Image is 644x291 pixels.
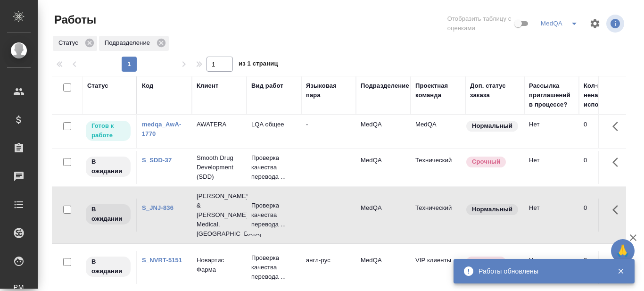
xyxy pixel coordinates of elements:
[524,199,579,232] td: Нет
[611,239,635,263] button: 🙏
[251,120,297,129] p: LQA общее
[197,153,242,182] p: Smooth Drug Development (SDD)
[197,256,242,274] p: Новартис Фарма
[411,251,465,284] td: VIP клиенты
[197,120,242,129] p: AWATERA
[142,157,172,164] a: S_SDD-37
[356,251,411,284] td: MedQA
[584,81,640,109] div: Кол-во неназначенных исполнителей
[85,156,132,178] div: Исполнитель назначен, приступать к работе пока рано
[606,15,626,33] span: Посмотреть информацию
[142,81,153,91] div: Код
[251,153,297,182] p: Проверка качества перевода ...
[85,203,132,225] div: Исполнитель назначен, приступать к работе пока рано
[607,151,629,174] button: Здесь прячутся важные кнопки
[91,257,125,276] p: В ожидании
[411,115,465,148] td: MedQA
[529,81,574,109] div: Рассылка приглашений в процессе?
[611,267,630,275] button: Закрыть
[52,12,96,27] span: Работы
[142,257,182,264] a: S_NVRT-5151
[415,81,461,100] div: Проектная команда
[607,115,629,138] button: Здесь прячутся важные кнопки
[524,251,579,284] td: Нет
[524,115,579,148] td: Нет
[58,38,82,48] p: Статус
[472,257,500,266] p: Срочный
[53,36,97,51] div: Статус
[411,151,465,184] td: Технический
[251,253,297,282] p: Проверка качества перевода ...
[472,157,500,166] p: Срочный
[447,14,512,33] span: Отобразить таблицу с оценками
[85,256,132,278] div: Исполнитель назначен, приступать к работе пока рано
[105,38,153,48] p: Подразделение
[472,205,512,214] p: Нормальный
[197,81,218,91] div: Клиент
[356,115,411,148] td: MedQA
[301,251,356,284] td: англ-рус
[197,191,242,239] p: [PERSON_NAME] & [PERSON_NAME] Medical, [GEOGRAPHIC_DATA]
[142,121,182,137] a: medqa_AwA-1770
[251,201,297,229] p: Проверка качества перевода ...
[91,205,125,224] p: В ожидании
[524,151,579,184] td: Нет
[615,241,631,261] span: 🙏
[91,121,125,140] p: Готов к работе
[91,157,125,176] p: В ожидании
[251,81,283,91] div: Вид работ
[479,266,603,276] div: Работы обновлены
[356,199,411,232] td: MedQA
[142,204,173,211] a: S_JNJ-836
[356,151,411,184] td: MedQA
[361,81,409,91] div: Подразделение
[538,16,584,31] div: split button
[306,81,351,100] div: Языковая пара
[470,81,520,100] div: Доп. статус заказа
[472,121,512,131] p: Нормальный
[411,199,465,232] td: Технический
[301,115,356,148] td: -
[87,81,108,91] div: Статус
[584,12,606,35] span: Настроить таблицу
[239,58,278,72] span: из 1 страниц
[99,36,169,51] div: Подразделение
[607,199,629,221] button: Здесь прячутся важные кнопки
